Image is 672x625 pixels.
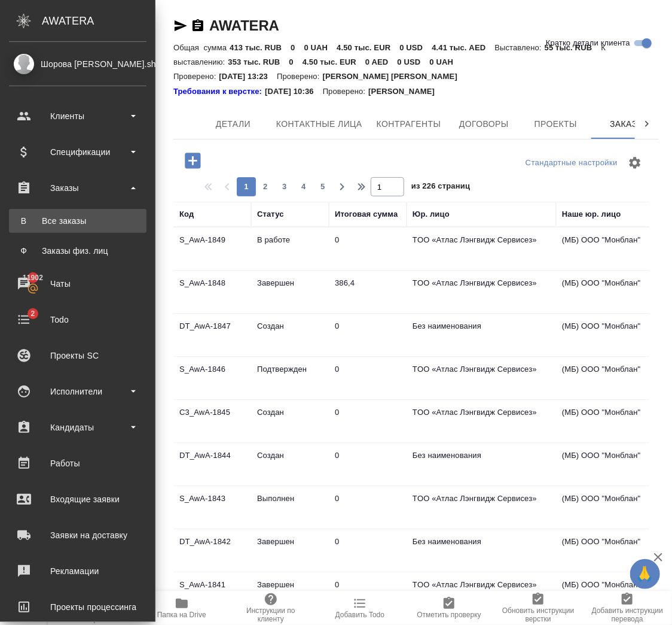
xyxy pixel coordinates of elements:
a: Проекты процессинга [3,592,152,622]
p: 0 UAH [304,43,337,52]
td: Без наименования [407,314,556,356]
div: Чаты [9,275,146,293]
a: Работы [3,448,152,478]
p: [PERSON_NAME] [368,86,444,98]
td: Завершен [251,271,329,313]
span: 🙏 [635,562,655,587]
td: TОО «Атлас Лэнгвидж Сервисез» [407,401,556,442]
span: 11902 [16,272,50,284]
div: Спецификации [9,143,146,161]
button: Обновить инструкции верстки [494,591,583,625]
td: 0 [329,228,407,270]
td: DT_AwA-1847 [173,314,251,356]
div: Заявки на доставку [9,526,146,544]
a: Заявки на доставку [3,520,152,550]
td: TОО «Атлас Лэнгвидж Сервисез» [407,228,556,270]
p: [PERSON_NAME] [PERSON_NAME] [323,72,467,81]
span: Добавить инструкции перевода [590,606,665,623]
td: 0 [329,487,407,529]
p: Общая сумма [173,43,230,52]
p: Проверено: [323,86,369,98]
td: Выполнен [251,487,329,529]
a: ФЗаказы физ. лиц [9,239,146,263]
span: Детали [204,117,262,132]
p: [DATE] 10:36 [265,86,323,98]
span: из 226 страниц [411,179,470,196]
p: [DATE] 13:23 [219,72,277,81]
div: Заказы [9,179,146,197]
button: Скопировать ссылку [191,19,205,33]
button: Инструкции по клиенту [226,591,315,625]
td: Завершен [251,573,329,615]
div: Код [179,208,194,220]
button: 2 [256,177,275,196]
span: 3 [275,181,294,193]
div: Юр. лицо [413,208,450,220]
p: Выставлено: [495,43,545,52]
div: Исполнители [9,383,146,401]
td: DT_AwA-1842 [173,530,251,572]
p: 0 USD [398,57,430,66]
div: Проекты процессинга [9,598,146,616]
td: 0 [329,314,407,356]
p: 0 USD [399,43,432,52]
p: 4.50 тыс. EUR [303,57,365,66]
button: Папка на Drive [137,591,226,625]
span: Проекты [527,117,584,132]
span: Договоры [455,117,512,132]
a: Рекламации [3,556,152,586]
a: Требования к верстке: [173,86,265,98]
td: 0 [329,444,407,486]
div: Наше юр. лицо [562,208,621,220]
td: TОО «Атлас Лэнгвидж Сервисез» [407,357,556,399]
span: Отметить проверку [417,611,481,619]
td: S_AwA-1841 [173,573,251,615]
span: Кратко детали клиента [546,37,630,49]
td: 0 [329,530,407,572]
button: Отметить проверку [405,591,494,625]
td: TОО «Атлас Лэнгвидж Сервисез» [407,487,556,529]
td: S_AwA-1843 [173,487,251,529]
td: 0 [329,357,407,399]
a: 2Todo [3,305,152,335]
button: Добавить инструкции перевода [583,591,672,625]
span: Добавить Todo [335,611,384,619]
p: 4.50 тыс. EUR [337,43,399,52]
td: 386,4 [329,271,407,313]
span: 4 [294,181,313,193]
td: S_AwA-1848 [173,271,251,313]
p: 0 AED [365,57,398,66]
td: 0 [329,401,407,442]
button: 🙏 [630,559,660,589]
td: Создан [251,401,329,442]
td: Подтвержден [251,357,329,399]
p: 0 [291,43,304,52]
p: 0 [289,57,303,66]
div: Кандидаты [9,418,146,436]
span: Контактные лица [276,117,362,132]
span: Папка на Drive [157,611,206,619]
button: 3 [275,177,294,196]
div: Шорова [PERSON_NAME].shorova_kiev [9,57,146,71]
div: Все заказы [15,215,140,227]
p: 0 UAH [430,57,463,66]
td: Создан [251,444,329,486]
div: Заказы физ. лиц [15,245,140,257]
td: TОО «Атлас Лэнгвидж Сервисез» [407,271,556,313]
button: Добавить проект [176,148,209,173]
td: Без наименования [407,530,556,572]
div: Todo [9,311,146,329]
td: TОО «Атлас Лэнгвидж Сервисез» [407,573,556,615]
td: Создан [251,314,329,356]
p: Проверено: [277,72,323,81]
span: Настроить таблицу [621,148,649,177]
td: DT_AwA-1844 [173,444,251,486]
div: Итоговая сумма [335,208,398,220]
div: Рекламации [9,562,146,580]
div: Нажми, чтобы открыть папку с инструкцией [173,86,265,98]
td: Без наименования [407,444,556,486]
span: Обновить инструкции верстки [501,606,576,623]
button: Скопировать ссылку для ЯМессенджера [173,19,188,33]
td: В работе [251,228,329,270]
span: Заказы [598,117,656,132]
